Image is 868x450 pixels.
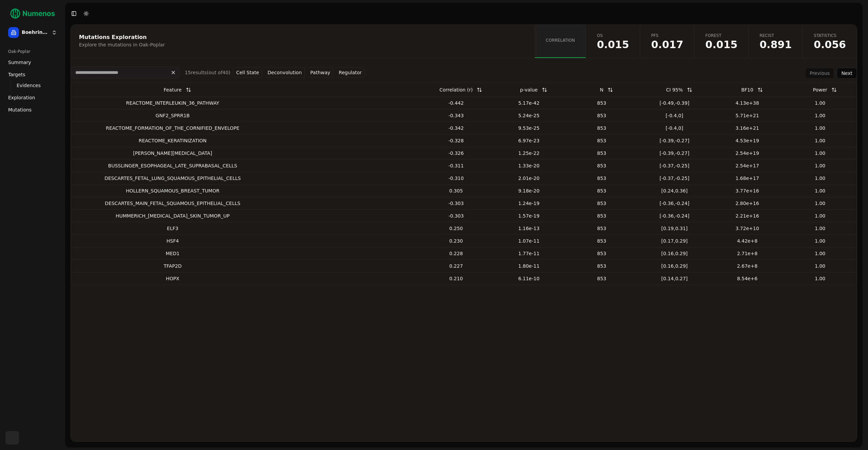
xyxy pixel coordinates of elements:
[748,25,803,58] a: Recist0.891
[641,263,708,269] div: [ 0.16 , 0.29 ]
[185,70,207,75] span: 15 result s
[495,100,563,106] div: 5.17e-42
[786,263,854,269] div: 1.00
[535,25,586,58] a: Correlation
[568,263,635,269] div: 853
[495,250,563,257] div: 1.77e-11
[74,100,271,106] div: REACTOME_INTERLEUKIN_36_PATHWAY
[17,82,41,89] span: Evidences
[5,104,60,115] a: Mutations
[422,263,490,269] div: 0.227
[641,100,708,106] div: [ -0.49 , -0.39 ]
[786,275,854,282] div: 1.00
[714,150,781,157] div: 2.54e+19
[495,187,563,194] div: 9.18e-20
[714,238,781,244] div: 4.42e+8
[5,46,60,57] div: Oak-Poplar
[5,92,60,103] a: Exploration
[568,187,635,194] div: 853
[69,9,79,18] button: Toggle Sidebar
[714,137,781,144] div: 4.53e+19
[308,67,333,78] button: Pathway
[422,150,490,157] div: -0.326
[81,9,91,18] button: Toggle Dark Mode
[568,137,635,144] div: 853
[714,275,781,282] div: 8.54e+6
[786,137,854,144] div: 1.00
[759,33,792,38] span: Recist
[422,137,490,144] div: -0.328
[439,84,473,96] div: Correlation (r)
[568,150,635,157] div: 853
[14,81,52,90] a: Evidences
[568,212,635,219] div: 853
[714,187,781,194] div: 3.77e+16
[786,112,854,119] div: 1.00
[786,250,854,257] div: 1.00
[786,100,854,106] div: 1.00
[568,275,635,282] div: 853
[786,162,854,169] div: 1.00
[495,275,563,282] div: 6.11e-10
[546,38,575,43] span: Correlation
[74,200,271,207] div: DESCARTES_MAIN_FETAL_SQUAMOUS_EPITHELIAL_CELLS
[74,175,271,182] div: DESCARTES_FETAL_LUNG_SQUAMOUS_EPITHELIAL_CELLS
[641,275,708,282] div: [ 0.14 , 0.27 ]
[422,162,490,169] div: -0.311
[714,250,781,257] div: 2.71e+8
[786,125,854,131] div: 1.00
[520,84,538,96] div: p-value
[641,187,708,194] div: [ 0.24 , 0.36 ]
[813,84,827,96] div: Power
[495,212,563,219] div: 1.57e-19
[495,112,563,119] div: 5.24e-25
[641,212,708,219] div: [ -0.36 , -0.24 ]
[495,137,563,144] div: 6.97e-23
[694,25,748,58] a: Forest0.015
[641,250,708,257] div: [ 0.16 , 0.29 ]
[568,175,635,182] div: 853
[495,263,563,269] div: 1.80e-11
[495,225,563,232] div: 1.16e-13
[641,225,708,232] div: [ 0.19 , 0.31 ]
[8,106,32,113] span: Mutations
[641,125,708,131] div: [ -0.4 , 0 ]
[495,175,563,182] div: 2.01e-20
[568,100,635,106] div: 853
[495,200,563,207] div: 1.24e-19
[597,33,629,38] span: OS
[759,40,792,50] span: 0.891237638255258
[74,162,271,169] div: BUSSLINGER_ESOPHAGEAL_LATE_SUPRABASAL_CELLS
[714,225,781,232] div: 3.72e+10
[786,175,854,182] div: 1.00
[705,33,737,38] span: Forest
[568,250,635,257] div: 853
[5,5,60,22] img: Numenos
[568,162,635,169] div: 853
[79,41,525,48] div: Explore the mutations in Oak-Poplar
[568,225,635,232] div: 853
[74,275,271,282] div: HOPX
[164,84,182,96] div: Feature
[651,40,683,50] span: 0.0167374771787877
[422,212,490,219] div: -0.303
[79,35,525,40] div: Mutations Exploration
[814,33,846,38] span: Statistics
[568,125,635,131] div: 853
[74,187,271,194] div: HOLLERN_SQUAMOUS_BREAST_TUMOR
[714,100,781,106] div: 4.13e+38
[786,150,854,157] div: 1.00
[568,238,635,244] div: 853
[641,137,708,144] div: [ -0.39 , -0.27 ]
[74,225,271,232] div: ELF3
[336,67,365,78] button: Regulator
[786,225,854,232] div: 1.00
[640,25,694,58] a: PFS0.017
[74,238,271,244] div: HSF4
[714,263,781,269] div: 2.67e+8
[641,112,708,119] div: [ -0.4 , 0 ]
[741,84,753,96] div: BF10
[8,94,35,101] span: Exploration
[600,84,603,96] div: N
[422,275,490,282] div: 0.210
